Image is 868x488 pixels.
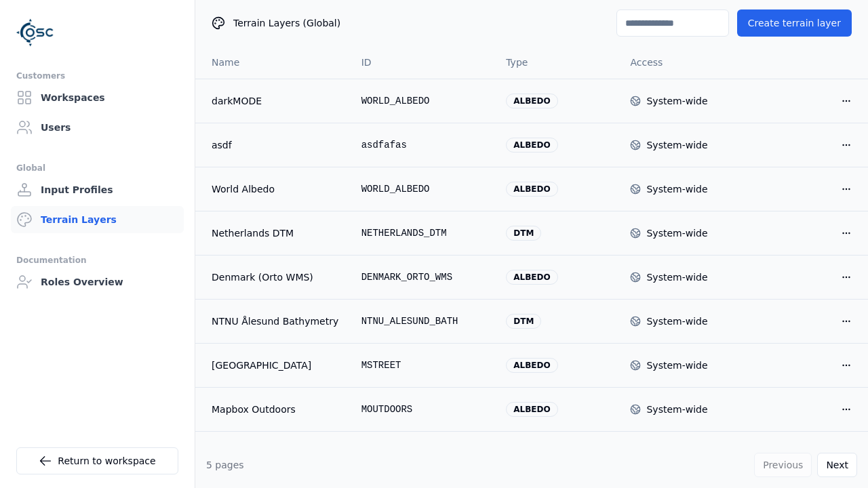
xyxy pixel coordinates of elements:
a: [GEOGRAPHIC_DATA] [212,359,340,372]
a: Terrain Layers [11,206,184,233]
div: System-wide [646,94,707,108]
a: asdf [212,138,340,152]
div: albedo [506,94,557,108]
div: albedo [506,138,557,152]
span: 5 pages [206,460,244,470]
div: System-wide [646,359,707,372]
div: System-wide [646,314,707,328]
a: darkMODE [212,94,340,108]
div: dtm [506,226,541,241]
div: MOUTDOORS [361,403,485,416]
a: Input Profiles [11,176,184,203]
a: Return to workspace [16,447,178,474]
button: Create terrain layer [737,9,852,37]
div: albedo [506,358,557,373]
th: Name [195,46,351,79]
div: NETHERLANDS_DTM [361,226,485,240]
div: System-wide [646,182,707,196]
img: Logo [16,14,54,52]
a: World Albedo [212,182,340,196]
a: Denmark (Orto WMS) [212,270,340,284]
div: Customers [16,68,178,84]
a: NTNU Ålesund Bathymetry [212,314,340,328]
a: Netherlands DTM [212,226,340,240]
a: Roles Overview [11,268,184,296]
div: albedo [506,182,557,197]
a: Workspaces [11,84,184,111]
button: Next [817,453,857,477]
th: Type [495,46,619,79]
div: System-wide [646,403,707,416]
div: Documentation [16,252,178,268]
div: System-wide [646,138,707,152]
div: DENMARK_ORTO_WMS [361,270,485,284]
div: Global [16,160,178,176]
th: ID [351,46,496,79]
span: Terrain Layers (Global) [233,16,340,30]
div: albedo [506,270,557,285]
div: System-wide [646,270,707,284]
div: WORLD_ALBEDO [361,94,485,108]
div: MSTREET [361,359,485,372]
div: asdfafas [361,138,485,152]
div: NTNU_ALESUND_BATH [361,314,485,328]
div: dtm [506,314,541,329]
div: System-wide [646,226,707,240]
div: albedo [506,402,557,417]
a: Users [11,114,184,141]
div: WORLD_ALBEDO [361,182,485,196]
a: Mapbox Outdoors [212,403,340,416]
th: Access [619,46,743,79]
